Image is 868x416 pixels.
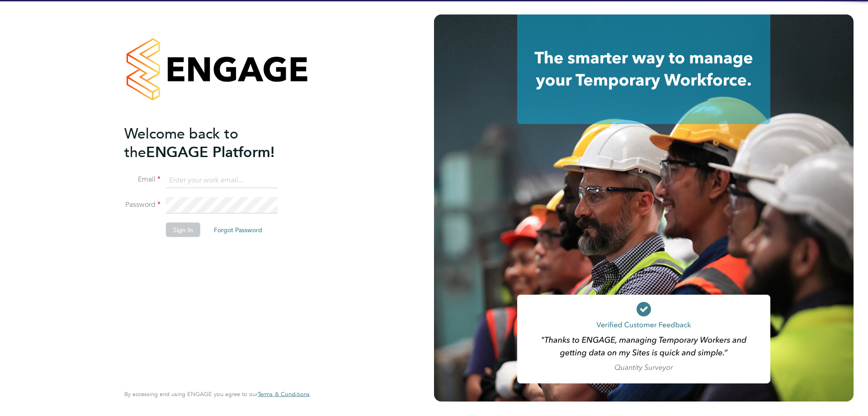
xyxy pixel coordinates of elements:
label: Password [124,200,160,210]
button: Forgot Password [207,223,269,237]
input: Enter your work email... [166,172,278,188]
span: Welcome back to the [124,124,238,161]
label: Email [124,175,160,184]
button: Sign In [166,223,200,237]
h2: ENGAGE Platform! [124,124,301,161]
span: By accessing and using ENGAGE you agree to our [124,390,310,398]
a: Terms & Conditions [258,391,310,398]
